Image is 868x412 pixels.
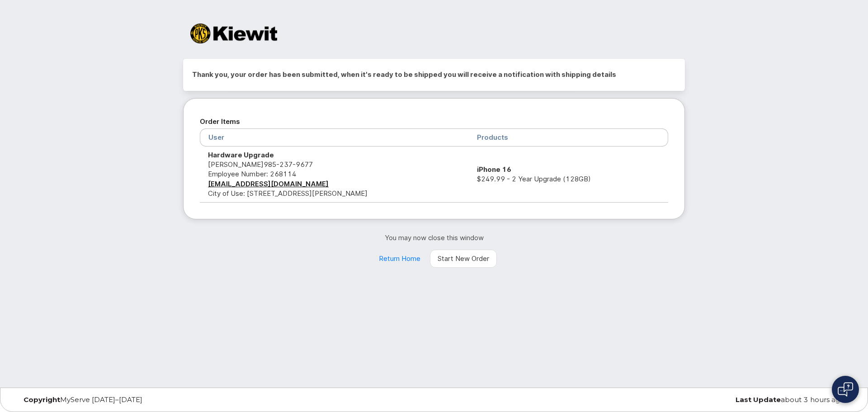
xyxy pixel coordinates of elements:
strong: Last Update [736,395,781,404]
h2: Order Items [200,115,668,128]
div: about 3 hours ago [573,396,851,403]
span: Employee Number: 268114 [208,170,296,178]
p: You may now close this window [183,233,685,242]
img: Kiewit Corporation [190,24,277,43]
th: User [200,128,469,146]
a: [EMAIL_ADDRESS][DOMAIN_NAME] [208,180,329,188]
a: Return Home [371,250,428,268]
span: 237 [276,160,292,169]
h2: Thank you, your order has been submitted, when it's ready to be shipped you will receive a notifi... [192,68,676,81]
a: Start New Order [430,250,497,268]
strong: iPhone 16 [477,165,511,174]
td: [PERSON_NAME] City of Use: [STREET_ADDRESS][PERSON_NAME] [200,147,469,203]
span: 9677 [292,160,313,169]
th: Products [469,128,668,146]
img: Open chat [838,382,853,397]
span: 985 [264,160,313,169]
strong: Copyright [24,395,60,404]
td: $249.99 - 2 Year Upgrade (128GB) [469,147,668,203]
div: MyServe [DATE]–[DATE] [17,396,295,403]
strong: Hardware Upgrade [208,151,274,159]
